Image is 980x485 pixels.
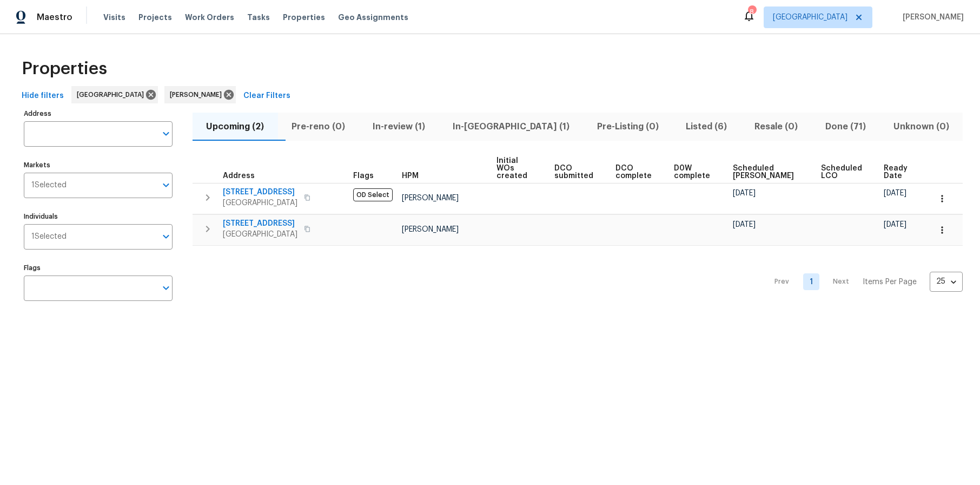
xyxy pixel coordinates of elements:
button: Open [158,178,174,193]
p: Items Per Page [863,277,917,287]
span: [PERSON_NAME] [402,226,459,233]
span: D0W complete [674,165,714,180]
span: Tasks [247,14,270,21]
span: 1 Selected [31,181,67,190]
span: Scheduled LCO [821,165,866,180]
span: Unknown (0) [886,119,956,134]
span: [DATE] [884,221,906,228]
span: [DATE] [733,189,756,197]
span: In-review (1) [366,119,433,134]
span: [GEOGRAPHIC_DATA] [223,198,297,208]
span: Address [223,172,255,180]
a: Goto page 1 [803,273,819,290]
span: [GEOGRAPHIC_DATA] [223,229,297,240]
button: Clear Filters [239,86,295,106]
button: Open [158,126,174,141]
span: [PERSON_NAME] [170,89,226,100]
div: [PERSON_NAME] [164,86,236,103]
span: Properties [283,12,325,23]
span: [DATE] [733,221,756,228]
span: Pre-reno (0) [284,119,353,134]
label: Address [24,110,173,117]
label: Flags [24,265,173,271]
button: Open [158,229,174,244]
span: Flags [353,172,374,180]
span: Done (71) [818,119,873,134]
span: Listed (6) [679,119,734,134]
span: [GEOGRAPHIC_DATA] [773,12,847,23]
button: Hide filters [17,86,68,106]
span: Hide filters [22,89,64,103]
span: Visits [103,12,125,23]
span: Scheduled [PERSON_NAME] [733,165,803,180]
span: Upcoming (2) [199,119,272,134]
span: Initial WOs created [496,157,536,180]
span: Resale (0) [747,119,805,134]
span: [STREET_ADDRESS] [223,218,297,229]
span: [PERSON_NAME] [898,12,964,23]
span: Pre-Listing (0) [590,119,666,134]
span: Maestro [37,12,72,23]
span: Geo Assignments [338,12,408,23]
span: Ready Date [884,165,911,180]
span: Properties [22,63,107,74]
span: DCO complete [615,165,655,180]
button: Open [158,280,174,296]
label: Individuals [24,213,173,220]
span: DCO submitted [554,165,597,180]
span: Work Orders [185,12,234,23]
span: Projects [138,12,172,23]
span: OD Select [353,188,393,201]
span: [PERSON_NAME] [402,194,459,202]
label: Markets [24,162,173,168]
span: In-[GEOGRAPHIC_DATA] (1) [445,119,577,134]
div: [GEOGRAPHIC_DATA] [71,86,158,103]
span: Clear Filters [243,89,290,103]
nav: Pagination Navigation [764,252,963,312]
span: [GEOGRAPHIC_DATA] [77,89,148,100]
span: 1 Selected [31,232,67,241]
span: HPM [402,172,419,180]
span: [DATE] [884,189,906,197]
div: 25 [930,267,963,296]
div: 8 [748,6,756,17]
span: [STREET_ADDRESS] [223,187,297,198]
